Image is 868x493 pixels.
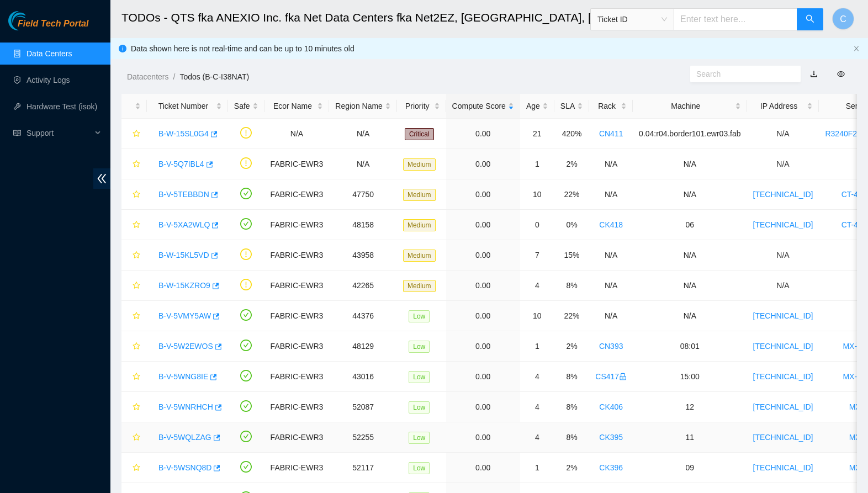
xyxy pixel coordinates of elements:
td: N/A [747,149,819,179]
button: star [128,155,141,173]
button: C [832,8,854,30]
span: Low [409,310,430,322]
td: 12 [633,392,747,422]
a: download [810,70,818,78]
a: CN411 [599,129,623,138]
span: C [840,12,846,26]
a: Datacenters [127,72,168,81]
td: FABRIC-EWR3 [264,301,330,331]
span: check-circle [240,461,252,473]
td: 0.00 [446,271,520,301]
span: Low [409,341,430,353]
input: Search [696,68,786,80]
td: N/A [633,179,747,210]
td: N/A [633,301,747,331]
span: exclamation-circle [240,248,252,260]
td: 21 [520,119,554,149]
span: Medium [403,219,436,231]
button: star [128,368,141,385]
td: 0.00 [446,331,520,362]
td: 1 [520,331,554,362]
span: star [133,373,140,381]
td: N/A [589,301,633,331]
a: CK418 [599,220,623,229]
span: Low [409,462,430,474]
td: 43016 [329,362,397,392]
span: star [133,312,140,321]
a: [TECHNICAL_ID] [753,220,813,229]
button: star [128,277,141,294]
td: N/A [589,271,633,301]
td: 4 [520,392,554,422]
td: N/A [329,119,397,149]
button: star [128,125,141,142]
span: star [133,433,140,442]
a: B-W-15KL5VD [158,251,209,259]
span: Field Tech Portal [18,19,88,29]
td: N/A [589,179,633,210]
a: CK406 [599,402,623,411]
span: check-circle [240,309,252,321]
td: 8% [554,271,589,301]
input: Enter text here... [674,8,797,30]
span: Medium [403,158,436,171]
td: 0% [554,210,589,240]
a: B-W-15KZRO9 [158,281,210,290]
td: 09 [633,453,747,483]
span: star [133,342,140,351]
span: Support [27,122,92,144]
td: 0.00 [446,210,520,240]
span: exclamation-circle [240,157,252,169]
span: Medium [403,280,436,292]
td: 2% [554,331,589,362]
td: N/A [264,119,330,149]
td: 52255 [329,422,397,453]
span: star [133,130,140,139]
a: [TECHNICAL_ID] [753,372,813,381]
span: close [853,45,860,52]
td: FABRIC-EWR3 [264,362,330,392]
span: star [133,464,140,473]
a: CN393 [599,342,623,351]
td: N/A [633,271,747,301]
a: B-V-5WNRHCH [158,402,213,411]
td: 0.00 [446,119,520,149]
td: 47750 [329,179,397,210]
button: star [128,459,141,476]
span: star [133,251,140,260]
span: star [133,282,140,290]
td: FABRIC-EWR3 [264,240,330,271]
td: 0.00 [446,362,520,392]
td: FABRIC-EWR3 [264,149,330,179]
td: 22% [554,301,589,331]
td: 4 [520,271,554,301]
span: star [133,190,140,199]
td: N/A [633,240,747,271]
a: CK396 [599,463,623,472]
img: Akamai Technologies [8,11,56,30]
td: 8% [554,392,589,422]
span: exclamation-circle [240,279,252,290]
td: 0 [520,210,554,240]
td: FABRIC-EWR3 [264,422,330,453]
button: star [128,216,141,234]
td: 10 [520,179,554,210]
span: Medium [403,189,436,201]
span: eye [837,70,845,78]
a: B-V-5W2EWOS [158,342,213,351]
td: FABRIC-EWR3 [264,331,330,362]
a: [TECHNICAL_ID] [753,402,813,411]
td: 52087 [329,392,397,422]
td: 08:01 [633,331,747,362]
span: Low [409,432,430,444]
span: Medium [403,250,436,262]
td: 22% [554,179,589,210]
button: star [128,337,141,355]
td: FABRIC-EWR3 [264,271,330,301]
td: N/A [589,149,633,179]
td: N/A [589,240,633,271]
td: 52117 [329,453,397,483]
span: check-circle [240,370,252,381]
td: 4 [520,362,554,392]
td: 0.00 [446,240,520,271]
